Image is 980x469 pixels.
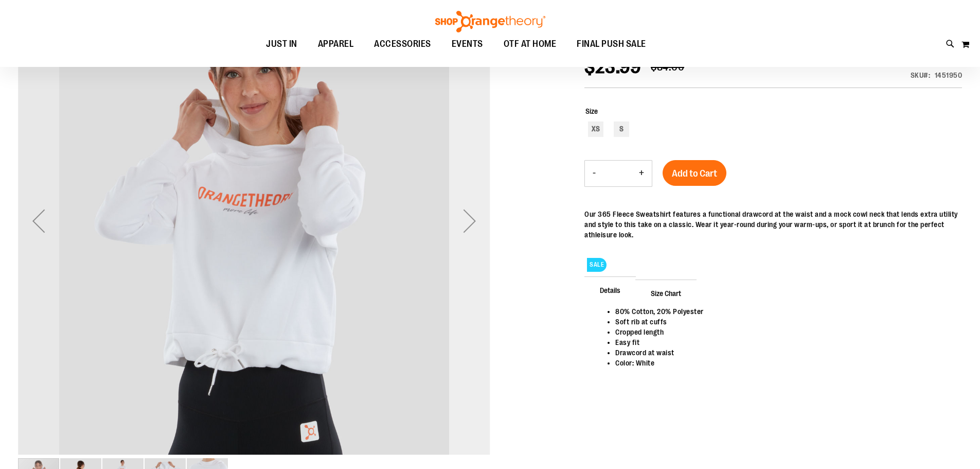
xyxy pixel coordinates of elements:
span: ACCESSORIES [374,32,431,56]
a: APPAREL [308,32,364,56]
img: Shop Orangetheory [434,11,547,32]
span: Add to Cart [672,168,717,179]
span: Size Chart [635,280,697,306]
div: S [614,121,629,137]
span: EVENTS [452,32,483,56]
button: Add to Cart [663,160,726,186]
div: 1451950 [935,70,963,80]
li: Drawcord at waist [615,348,952,358]
li: Cropped length [615,327,952,337]
div: Our 365 Fleece Sweatshirt features a functional drawcord at the waist and a mock cowl neck that l... [584,209,962,240]
input: Product quantity [603,161,631,186]
button: Decrease product quantity [585,161,603,186]
span: $23.99 [584,57,640,78]
li: Soft rib at cuffs [615,317,952,327]
span: APPAREL [318,32,354,56]
a: FINAL PUSH SALE [566,32,656,56]
div: XS [588,121,603,137]
span: $84.00 [651,61,684,73]
span: Details [584,276,636,303]
button: Increase product quantity [631,161,652,186]
li: Easy fit [615,337,952,348]
strong: SKU [911,71,931,79]
span: JUST IN [266,32,297,56]
a: JUST IN [256,32,308,56]
span: SALE [587,258,607,272]
span: Size [585,107,598,115]
a: OTF AT HOME [493,32,567,56]
li: Color: White [615,358,952,368]
span: FINAL PUSH SALE [577,32,646,56]
a: ACCESSORIES [364,32,441,56]
span: OTF AT HOME [504,32,557,56]
a: EVENTS [441,32,493,56]
li: 80% Cotton, 20% Polyester [615,306,952,317]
